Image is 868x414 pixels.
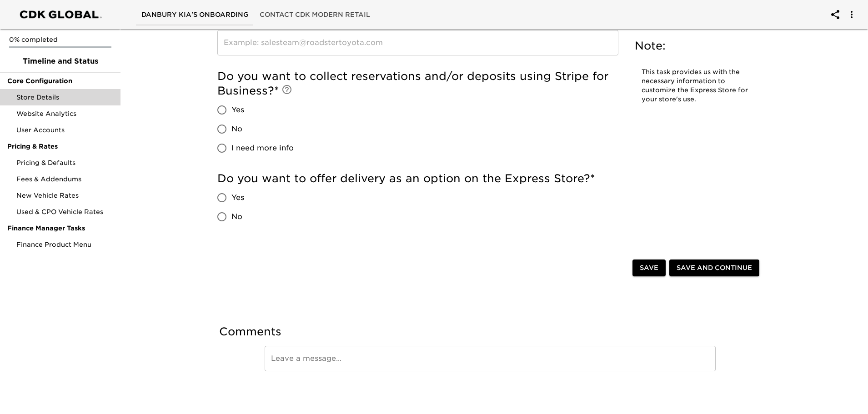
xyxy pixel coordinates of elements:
h5: Do you want to offer delivery as an option on the Express Store? [217,171,618,186]
span: User Accounts [16,125,113,135]
span: Fees & Addendums [16,175,113,184]
span: Pricing & Defaults [16,158,113,167]
p: This task provides us with the necessary information to customize the Express Store for your stor... [642,68,751,104]
span: Yes [231,192,244,203]
span: Finance Product Menu [16,240,113,249]
button: account of current user [824,4,846,25]
p: 0% completed [9,35,111,44]
span: Store Details [16,93,113,102]
button: Save and Continue [669,259,759,276]
span: Website Analytics [16,109,113,118]
h5: Do you want to collect reservations and/or deposits using Stripe for Business? [217,69,618,98]
button: account of current user [841,4,863,25]
span: New Vehicle Rates [16,191,113,200]
h5: Note: [635,39,758,53]
input: Example: salesteam@roadstertoyota.com [217,30,618,55]
span: No [231,211,242,222]
span: Core Configuration [7,76,113,85]
span: Used & CPO Vehicle Rates [16,207,113,216]
span: Yes [231,105,244,115]
span: Timeline and Status [7,56,113,67]
span: Save [640,262,658,274]
span: Finance Manager Tasks [7,224,113,233]
button: Save [632,259,666,276]
span: Pricing & Rates [7,142,113,151]
span: I need more info [231,143,294,154]
span: Danbury Kia's Onboarding [141,9,249,20]
h5: Comments [219,324,761,339]
span: Save and Continue [677,262,752,274]
span: Contact CDK Modern Retail [260,9,370,20]
span: No [231,124,242,135]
